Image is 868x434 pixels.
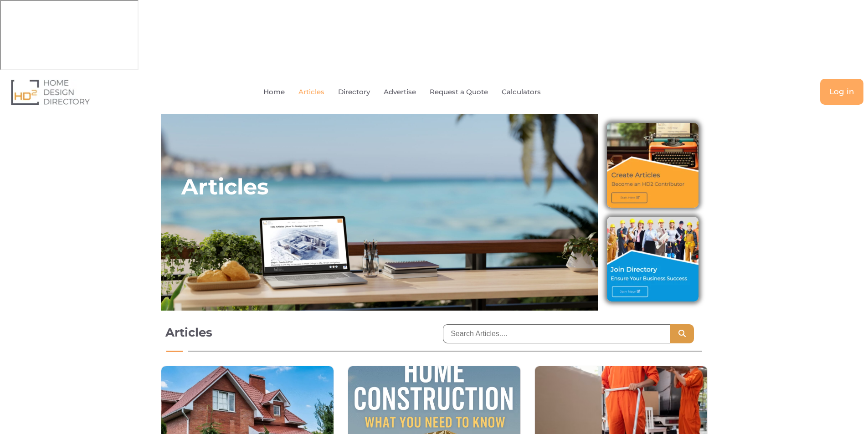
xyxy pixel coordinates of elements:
[298,82,324,102] a: Articles
[165,324,425,341] h1: Articles
[670,324,694,343] button: Search
[829,88,854,96] span: Log in
[263,82,285,102] a: Home
[430,82,488,102] a: Request a Quote
[607,123,698,208] img: Create Articles
[820,79,863,105] a: Log in
[338,82,370,102] a: Directory
[607,217,698,301] img: Join Directory
[181,173,268,200] h2: Articles
[384,82,416,102] a: Advertise
[502,82,541,102] a: Calculators
[443,324,670,343] input: Search Articles....
[176,82,649,102] nav: Menu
